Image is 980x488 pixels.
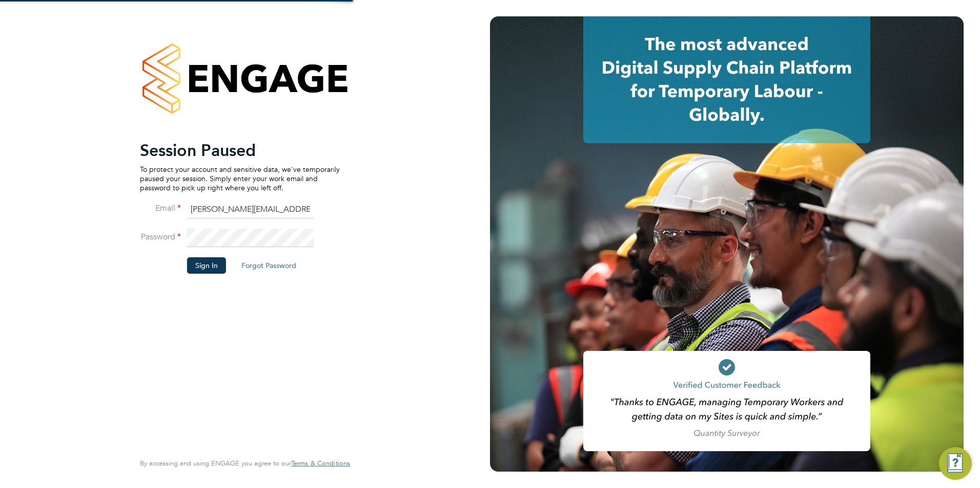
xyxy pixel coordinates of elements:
label: Email [140,203,181,214]
span: By accessing and using ENGAGE you agree to our [140,459,350,468]
button: Engage Resource Center [939,447,972,480]
p: To protect your account and sensitive data, we've temporarily paused your session. Simply enter y... [140,165,340,193]
h2: Session Paused [140,140,340,161]
input: Enter your work email... [187,201,314,219]
button: Sign In [187,257,226,274]
label: Password [140,232,181,242]
a: Terms & Conditions [291,459,350,468]
button: Forgot Password [233,257,304,274]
